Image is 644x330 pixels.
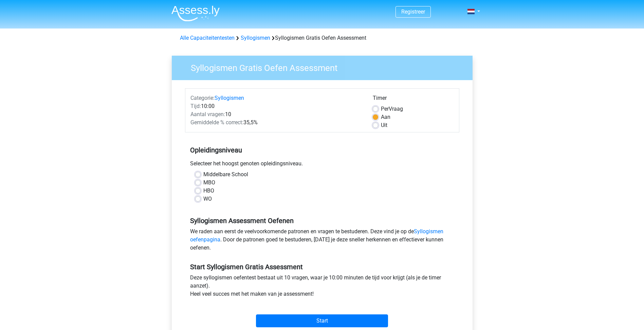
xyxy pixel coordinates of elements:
a: Alle Capaciteitentesten [180,35,235,41]
div: Syllogismen Gratis Oefen Assessment [177,34,467,42]
label: Middelbare School [203,170,248,179]
label: Vraag [381,105,403,113]
a: Registreer [401,8,425,15]
a: Syllogismen [215,95,244,101]
label: WO [203,195,212,203]
span: Tijd: [190,103,201,109]
a: Syllogismen [241,35,270,41]
h5: Start Syllogismen Gratis Assessment [190,263,454,271]
h5: Syllogismen Assessment Oefenen [190,217,454,225]
div: 10:00 [185,102,368,110]
div: Timer [373,94,454,105]
span: Categorie: [190,95,215,101]
div: Deze syllogismen oefentest bestaat uit 10 vragen, waar je 10:00 minuten de tijd voor krijgt (als ... [185,274,459,301]
span: Per [381,106,389,112]
div: 35,5% [185,118,368,127]
label: MBO [203,179,215,187]
span: Gemiddelde % correct: [190,119,243,126]
label: Aan [381,113,390,121]
h5: Opleidingsniveau [190,143,454,157]
h3: Syllogismen Gratis Oefen Assessment [183,60,467,73]
div: 10 [185,110,368,118]
div: We raden aan eerst de veelvoorkomende patronen en vragen te bestuderen. Deze vind je op de . Door... [185,227,459,255]
label: Uit [381,121,387,129]
div: Selecteer het hoogst genoten opleidingsniveau. [185,160,459,170]
span: Aantal vragen: [190,111,225,117]
input: Start [256,314,388,327]
label: HBO [203,187,214,195]
img: Assessly [171,5,220,21]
